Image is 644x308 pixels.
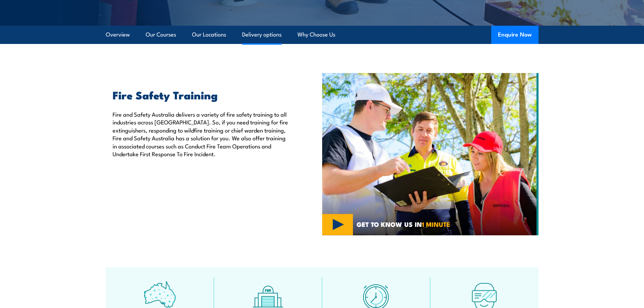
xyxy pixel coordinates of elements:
span: GET TO KNOW US IN [357,221,450,227]
img: Fire Safety Training Courses [322,73,539,235]
a: Our Locations [192,26,226,44]
p: Fire and Safety Australia delivers a variety of fire safety training to all industries across [GE... [113,110,291,158]
h2: Fire Safety Training [113,90,291,99]
a: Overview [106,26,130,44]
a: Why Choose Us [297,26,335,44]
a: Delivery options [242,26,282,44]
strong: 1 MINUTE [422,219,450,229]
a: Our Courses [146,26,176,44]
button: Enquire Now [491,26,539,44]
